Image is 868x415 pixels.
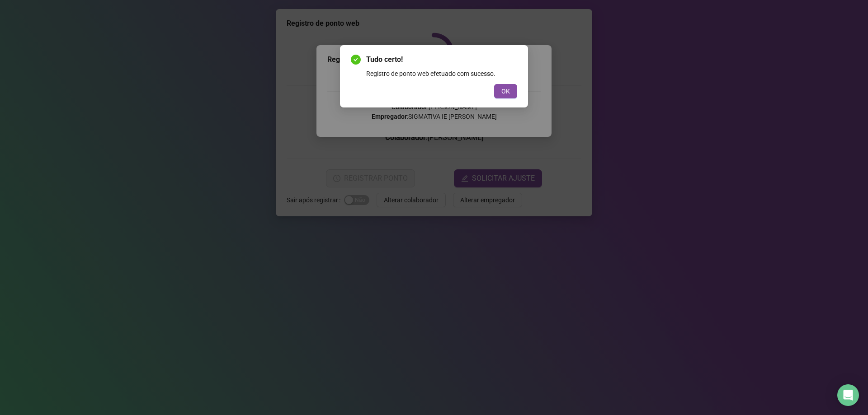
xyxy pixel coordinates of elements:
[494,84,517,98] button: OK
[366,69,517,79] div: Registro de ponto web efetuado com sucesso.
[366,54,517,65] span: Tudo certo!
[501,86,510,96] span: OK
[351,55,361,65] span: check-circle
[837,384,859,406] div: Open Intercom Messenger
